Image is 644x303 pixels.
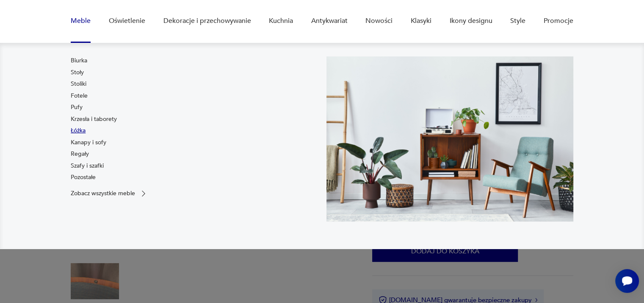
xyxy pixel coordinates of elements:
[544,5,573,37] a: Promocje
[449,5,492,37] a: Ikony designu
[71,189,148,198] a: Zobacz wszystkie meble
[71,150,89,158] a: Regały
[71,103,83,112] a: Pufy
[71,191,135,196] p: Zobacz wszystkie meble
[71,80,86,88] a: Stoliki
[510,5,525,37] a: Style
[109,5,145,37] a: Oświetlenie
[71,68,84,77] a: Stoły
[615,269,639,293] iframe: Smartsupp widget button
[71,138,106,147] a: Kanapy i sofy
[71,115,117,123] a: Krzesła i taborety
[326,56,573,222] img: 969d9116629659dbb0bd4e745da535dc.jpg
[71,5,91,37] a: Meble
[71,92,88,100] a: Fotele
[71,56,87,65] a: Biurka
[163,5,251,37] a: Dekoracje i przechowywanie
[269,5,293,37] a: Kuchnia
[411,5,431,37] a: Klasyki
[71,173,96,182] a: Pozostałe
[311,5,348,37] a: Antykwariat
[71,162,104,170] a: Szafy i szafki
[365,5,392,37] a: Nowości
[71,126,86,135] a: Łóżka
